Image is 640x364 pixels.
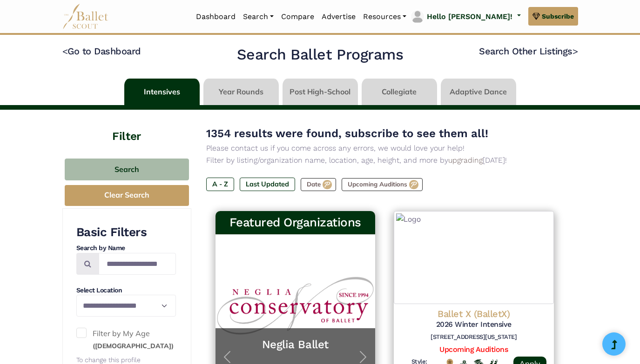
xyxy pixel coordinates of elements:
[65,159,189,180] button: Search
[202,79,281,105] li: Year Rounds
[62,110,191,145] h4: Filter
[359,7,410,26] a: Resources
[342,178,423,191] label: Upcoming Auditions
[62,45,68,57] code: <
[237,45,403,65] h2: Search Ballet Programs
[206,142,563,154] p: Please contact us if you come across any errors, we would love your help!
[427,11,512,23] p: Hello [PERSON_NAME]!
[192,7,239,26] a: Dashboard
[532,11,540,21] img: gem.svg
[573,45,578,57] code: >
[206,154,563,166] p: Filter by listing/organization name, location, age, height, and more by [DATE]!
[301,178,336,191] label: Date
[223,215,368,231] h3: Featured Organizations
[479,46,578,57] a: Search Other Listings>
[401,320,546,330] h5: 2026 Winter Intensive
[281,79,360,105] li: Post High-School
[239,7,277,26] a: Search
[277,7,318,26] a: Compare
[99,253,176,275] input: Search by names...
[76,225,176,240] h3: Basic Filters
[448,156,483,165] a: upgrading
[542,11,574,21] span: Subscribe
[528,7,578,26] a: Subscribe
[206,178,234,191] label: A - Z
[360,79,439,105] li: Collegiate
[439,79,518,105] li: Adaptive Dance
[225,338,366,352] a: Neglia Ballet
[318,7,359,26] a: Advertise
[76,286,176,295] h4: Select Location
[394,211,554,304] img: Logo
[62,46,141,57] a: <Go to Dashboard
[206,127,488,140] span: 1354 results were found, subscribe to see them all!
[401,333,546,341] h6: [STREET_ADDRESS][US_STATE]
[439,345,508,354] a: Upcoming Auditions
[93,342,174,350] small: ([DEMOGRAPHIC_DATA])
[411,10,424,23] img: profile picture
[76,328,176,351] label: Filter by My Age
[240,178,295,191] label: Last Updated
[401,308,546,320] h4: Ballet X (BalletX)
[410,9,520,24] a: profile picture Hello [PERSON_NAME]!
[76,244,176,253] h4: Search by Name
[65,185,189,206] button: Clear Search
[122,79,202,105] li: Intensives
